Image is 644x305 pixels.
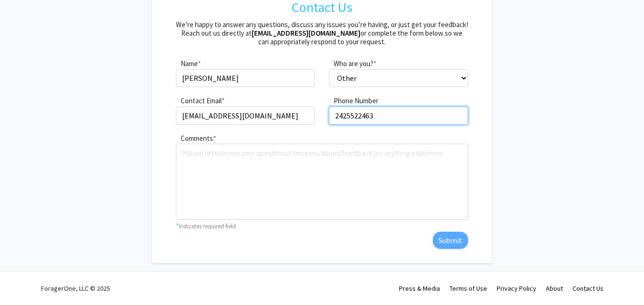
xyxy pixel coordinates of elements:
[329,107,468,125] input: What phone number can we reach you at?
[176,20,468,46] h5: We’re happy to answer any questions, discuss any issues you’re having, or just get your feedback!...
[176,59,198,69] label: Name
[329,59,373,69] label: Who are you?
[497,284,536,293] a: Privacy Policy
[399,284,440,293] a: Press & Media
[252,29,360,38] a: [EMAIL_ADDRESS][DOMAIN_NAME]
[176,69,315,87] input: What's your full name?
[179,222,236,230] small: Indicates required field
[572,284,603,293] a: Contact Us
[176,133,213,144] label: Comments
[176,96,222,107] label: Contact Email
[546,284,563,293] a: About
[41,272,110,305] div: ForagerOne, LLC © 2025
[176,107,315,125] input: What's your email?
[329,96,378,107] label: Phone Number
[433,232,468,249] button: Submit
[450,284,487,293] a: Terms of Use
[7,262,41,298] iframe: Chat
